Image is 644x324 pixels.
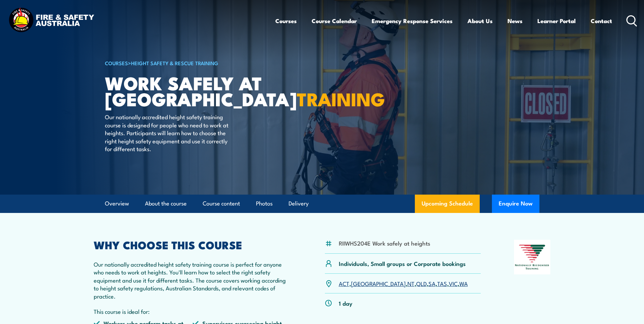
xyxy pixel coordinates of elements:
[508,12,522,30] a: News
[94,260,292,300] p: Our nationally accredited height safety training course is perfect for anyone who needs to work a...
[351,279,406,287] a: [GEOGRAPHIC_DATA]
[297,84,385,112] strong: TRAINING
[591,12,612,30] a: Contact
[275,12,297,30] a: Courses
[537,12,576,30] a: Learner Portal
[105,59,128,67] a: COURSES
[256,195,273,213] a: Photos
[105,195,129,213] a: Overview
[437,279,447,287] a: TAS
[467,12,493,30] a: About Us
[372,12,453,30] a: Emergency Response Services
[105,59,273,67] h6: >
[415,195,480,213] a: Upcoming Schedule
[339,259,466,267] p: Individuals, Small groups or Corporate bookings
[339,279,349,287] a: ACT
[105,75,273,106] h1: Work Safely at [GEOGRAPHIC_DATA]
[289,195,309,213] a: Delivery
[339,280,468,287] p: , , , , , , ,
[94,307,292,315] p: This course is ideal for:
[339,299,352,307] p: 1 day
[407,279,415,287] a: NT
[339,239,430,247] li: RIIWHS204E Work safely at heights
[145,195,187,213] a: About the course
[459,279,468,287] a: WA
[492,195,539,213] button: Enquire Now
[131,59,218,67] a: Height Safety & Rescue Training
[94,240,292,249] h2: WHY CHOOSE THIS COURSE
[416,279,427,287] a: QLD
[312,12,357,30] a: Course Calendar
[449,279,458,287] a: VIC
[428,279,436,287] a: SA
[203,195,240,213] a: Course content
[514,240,551,274] img: Nationally Recognised Training logo.
[105,113,229,152] p: Our nationally accredited height safety training course is designed for people who need to work a...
